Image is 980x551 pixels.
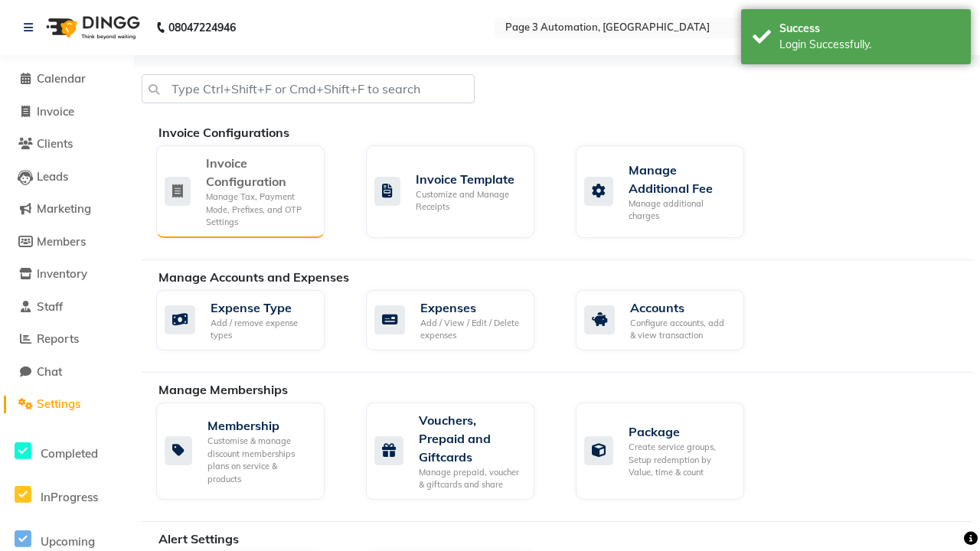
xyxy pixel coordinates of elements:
a: Invoice ConfigurationManage Tax, Payment Mode, Prefixes, and OTP Settings [156,145,343,238]
div: Manage prepaid, voucher & giftcards and share [419,466,522,491]
input: Type Ctrl+Shift+F or Cmd+Shift+F to search [142,74,475,103]
a: Invoice TemplateCustomize and Manage Receipts [366,145,553,238]
div: Add / View / Edit / Delete expenses [420,317,522,342]
a: Calendar [4,70,130,88]
a: Manage Additional FeeManage additional charges [576,145,763,238]
div: Success [779,21,959,37]
span: Leads [37,169,68,184]
div: Customise & manage discount memberships plans on service & products [207,435,312,485]
a: Expense TypeAdd / remove expense types [156,290,343,350]
div: Invoice Configuration [206,154,312,191]
a: MembershipCustomise & manage discount memberships plans on service & products [156,403,343,500]
div: Expenses [420,298,522,317]
a: Members [4,233,130,251]
div: Invoice Template [416,170,522,188]
a: Leads [4,168,130,186]
div: Vouchers, Prepaid and Giftcards [419,411,522,466]
div: Configure accounts, add & view transaction [630,317,732,342]
a: Marketing [4,201,130,218]
span: Inventory [37,266,87,281]
span: Members [37,234,86,249]
span: Completed [41,446,98,461]
div: Create service groups, Setup redemption by Value, time & count [629,441,732,479]
div: Membership [207,416,312,435]
div: Expense Type [211,298,312,317]
a: Inventory [4,266,130,283]
div: Manage additional charges [629,197,732,223]
span: Upcoming [41,534,95,549]
a: PackageCreate service groups, Setup redemption by Value, time & count [576,403,763,500]
b: 08047224946 [168,6,236,49]
a: Chat [4,364,130,381]
span: Reports [37,331,79,346]
span: Settings [37,396,80,411]
div: Add / remove expense types [211,317,312,342]
a: AccountsConfigure accounts, add & view transaction [576,290,763,350]
span: Clients [37,136,73,151]
a: Reports [4,331,130,348]
span: Calendar [37,71,86,86]
span: Staff [37,299,63,314]
div: Manage Additional Fee [629,161,732,197]
a: Invoice [4,103,130,121]
span: Marketing [37,201,91,216]
div: Customize and Manage Receipts [416,188,522,214]
a: Vouchers, Prepaid and GiftcardsManage prepaid, voucher & giftcards and share [366,403,553,500]
span: Chat [37,364,62,379]
span: Invoice [37,104,74,119]
div: Login Successfully. [779,37,959,53]
div: Manage Tax, Payment Mode, Prefixes, and OTP Settings [206,191,312,229]
a: ExpensesAdd / View / Edit / Delete expenses [366,290,553,350]
a: Clients [4,135,130,153]
a: Settings [4,396,130,413]
span: InProgress [41,490,98,504]
a: Staff [4,298,130,316]
div: Accounts [630,298,732,317]
div: Package [629,422,732,441]
img: logo [39,6,144,49]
